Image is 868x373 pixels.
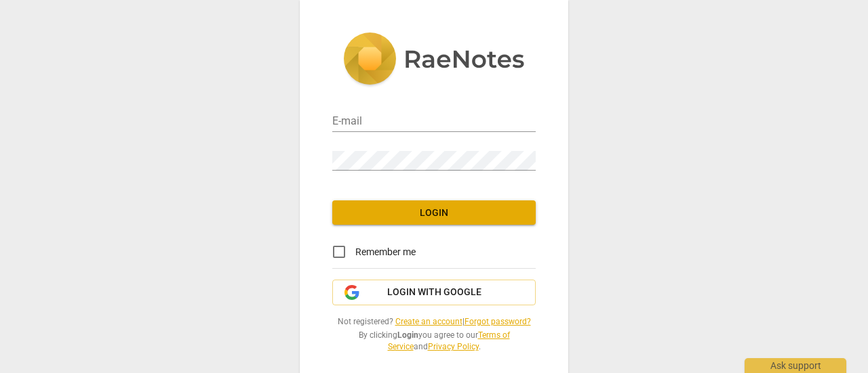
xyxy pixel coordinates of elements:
[332,280,536,305] button: Login with Google
[332,316,536,328] span: Not registered? |
[397,330,418,340] b: Login
[428,342,479,351] a: Privacy Policy
[395,317,462,326] a: Create an account
[387,286,481,299] span: Login with Google
[332,330,536,352] span: By clicking you agree to our and .
[388,330,510,351] a: Terms of Service
[465,317,531,326] a: Forgot password?
[343,206,525,220] span: Login
[745,358,846,373] div: Ask support
[355,245,416,259] span: Remember me
[332,200,536,225] button: Login
[343,32,525,88] img: 5ac2273c67554f335776073100b6d88f.svg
